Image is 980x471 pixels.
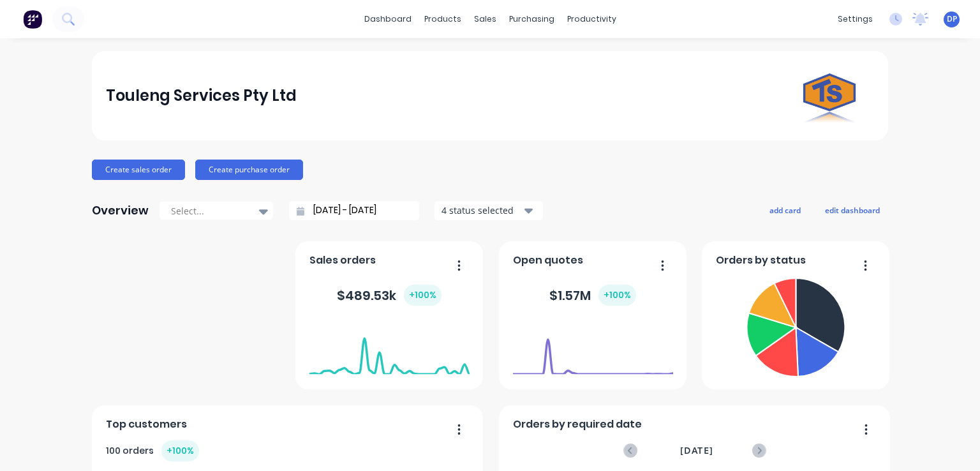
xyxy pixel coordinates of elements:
div: + 100 % [598,285,636,306]
button: Create sales order [92,160,185,180]
div: Overview [92,198,149,223]
div: purchasing [503,10,561,29]
button: Create purchase order [195,160,303,180]
div: 100 orders [106,440,199,461]
a: dashboard [358,10,418,29]
div: Touleng Services Pty Ltd [106,83,297,108]
div: products [418,10,468,29]
div: $ 489.53k [337,285,442,306]
img: Touleng Services Pty Ltd [785,51,874,140]
div: settings [831,10,879,29]
span: Top customers [106,417,187,432]
button: add card [761,202,809,218]
span: Sales orders [309,253,376,268]
div: 4 status selected [442,204,522,217]
span: [DATE] [680,444,713,458]
span: DP [947,13,957,25]
div: sales [468,10,503,29]
div: + 100 % [404,285,442,306]
span: Open quotes [513,253,583,268]
div: productivity [561,10,623,29]
img: Factory [23,10,42,29]
button: 4 status selected [434,201,543,220]
div: $ 1.57M [549,285,636,306]
button: edit dashboard [817,202,888,218]
span: Orders by status [716,253,806,268]
div: + 100 % [161,440,199,461]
